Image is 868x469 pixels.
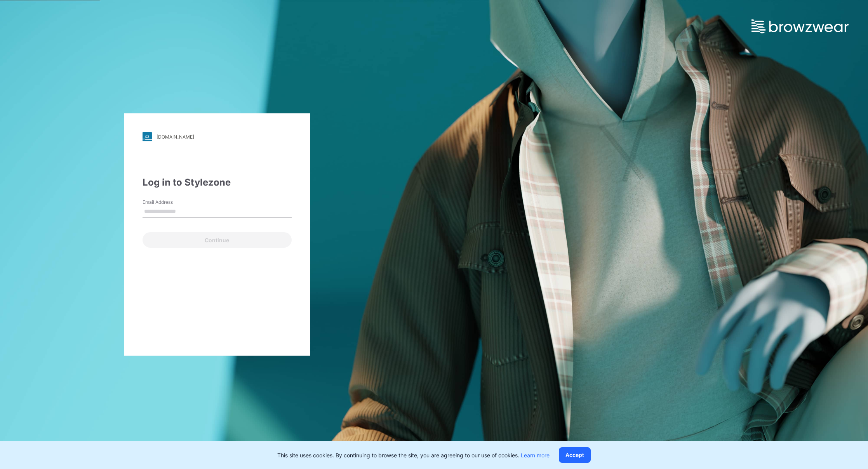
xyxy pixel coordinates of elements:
a: Learn more [521,452,550,459]
button: Accept [559,447,591,463]
img: stylezone-logo.562084cfcfab977791bfbf7441f1a819.svg [143,132,152,141]
p: This site uses cookies. By continuing to browse the site, you are agreeing to our use of cookies. [277,451,550,459]
div: Log in to Stylezone [143,175,292,189]
div: [DOMAIN_NAME] [157,134,194,140]
a: [DOMAIN_NAME] [143,132,292,141]
label: Email Address [143,199,197,206]
img: browzwear-logo.e42bd6dac1945053ebaf764b6aa21510.svg [751,19,849,33]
